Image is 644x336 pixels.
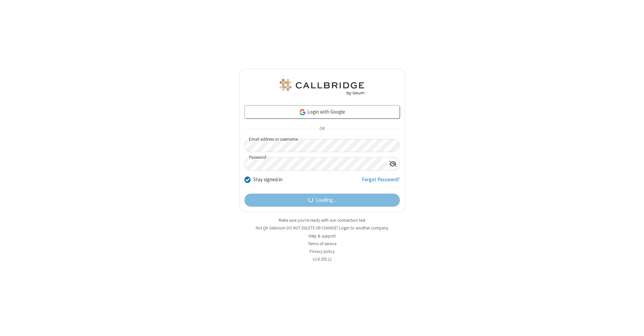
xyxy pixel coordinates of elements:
a: Privacy policy [310,249,335,254]
img: google-icon.png [299,109,306,116]
a: Login with Google [245,105,400,119]
label: Stay signed in [253,176,282,184]
a: Help & support [309,233,336,239]
input: Password [245,157,386,171]
input: Email address or username [245,139,400,152]
a: Make sure you're ready with our connection test [279,217,365,223]
li: v2.6.350.11 [239,256,405,262]
div: Show password [386,157,399,170]
span: OR [317,124,327,134]
a: Forgot Password? [362,176,400,189]
a: Terms of service [308,241,336,247]
img: QA Selenium DO NOT DELETE OR CHANGE [278,79,366,95]
li: Not QA Selenium DO NOT DELETE OR CHANGE? [239,225,405,231]
span: Loading... [316,196,336,204]
button: Loading... [245,194,400,207]
button: Login to another company [339,225,388,231]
